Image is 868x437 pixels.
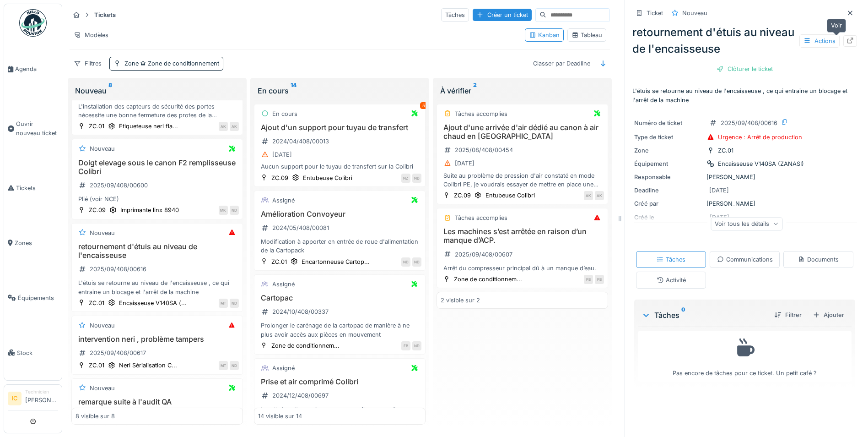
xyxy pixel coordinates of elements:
[4,42,62,97] a: Agenda
[75,158,239,176] h3: Doigt elevage sous le canon F2 remplisseuse Colibri
[440,85,604,96] div: À vérifier
[634,199,855,208] div: [PERSON_NAME]
[91,11,119,19] strong: Tickets
[271,257,287,266] div: ZC.01
[455,159,474,168] div: [DATE]
[258,377,421,386] h3: Prise et air comprimé Colibri
[717,255,773,264] div: Communications
[75,195,239,203] div: Plié (voir NCE)
[90,321,115,330] div: Nouveau
[721,119,777,127] div: 2025/09/408/00616
[89,361,104,370] div: ZC.01
[219,122,228,131] div: AK
[230,361,239,370] div: ND
[529,31,560,39] div: Kanban
[401,257,410,267] div: ND
[412,341,421,350] div: ND
[529,57,594,70] div: Classer par Deadline
[16,120,58,137] span: Ouvrir nouveau ticket
[89,206,106,214] div: ZC.09
[634,119,703,127] div: Numéro de ticket
[15,65,58,73] span: Agenda
[455,109,507,118] div: Tâches accomplies
[90,384,115,393] div: Nouveau
[718,159,804,168] div: Encaisseuse V140SA (ZANASI)
[473,9,532,21] div: Créer un ticket
[90,229,115,237] div: Nouveau
[119,299,187,307] div: Encaisseuse V140SA (...
[90,181,148,190] div: 2025/09/408/00600
[8,392,22,405] li: IC
[809,309,848,321] div: Ajouter
[657,276,686,284] div: Activité
[455,146,513,154] div: 2025/08/408/00454
[272,150,292,159] div: [DATE]
[271,174,288,182] div: ZC.09
[642,310,767,321] div: Tâches
[8,388,58,410] a: IC Technicien[PERSON_NAME]
[455,213,507,222] div: Tâches accomplies
[711,217,782,230] div: Voir tous les détails
[25,388,58,408] li: [PERSON_NAME]
[89,299,104,307] div: ZC.01
[90,265,146,273] div: 2025/09/408/00616
[120,206,179,214] div: Imprimante linx 8940
[302,257,370,266] div: Encartonneuse Cartop...
[75,242,239,260] h3: retournement d'étuis au niveau de l'encaisseuse
[771,309,805,321] div: Filtrer
[4,325,62,380] a: Stock
[441,8,469,22] div: Tâches
[18,294,58,302] span: Équipements
[412,257,421,267] div: ND
[4,215,62,270] a: Zones
[108,85,112,96] sup: 8
[584,275,593,284] div: FB
[401,174,410,183] div: NZ
[75,102,239,120] div: L'installation des capteurs de sécurité des portes nécessite une bonne fermeture des protes de la...
[272,196,295,205] div: Assigné
[272,364,295,372] div: Assigné
[70,28,113,42] div: Modèles
[119,361,177,370] div: Neri Sérialisation C...
[718,133,802,142] div: Urgence : Arrêt de production
[258,123,421,132] h3: Ajout d'un support pour tuyau de transfert
[272,391,329,400] div: 2024/12/408/00697
[584,191,593,200] div: AK
[15,239,58,247] span: Zones
[258,162,421,171] div: Aucun support pour le tuyau de transfert sur la Colibri
[713,63,776,75] div: Clôturer le ticket
[230,122,239,131] div: AK
[634,173,703,181] div: Responsable
[420,102,427,109] div: 5
[272,137,329,146] div: 2024/04/408/00013
[657,255,685,264] div: Tâches
[219,361,228,370] div: MT
[219,299,228,308] div: MT
[230,299,239,308] div: ND
[454,275,522,284] div: Zone de conditionnem...
[4,270,62,325] a: Équipements
[485,191,535,200] div: Entubeuse Colibri
[644,335,846,377] div: Pas encore de tâches pour ce ticket. Un petit café ?
[441,123,604,141] h3: Ajout d'une arrivée d'air dédié au canon à air chaud en [GEOGRAPHIC_DATA]
[25,388,58,395] div: Technicien
[595,275,604,284] div: FB
[75,412,115,421] div: 8 visible sur 8
[634,199,703,208] div: Créé par
[258,412,302,421] div: 14 visible sur 14
[16,184,58,192] span: Tickets
[258,405,421,423] div: Installation d’une prise pour pompe flux et une ligne d’air comprimé pour la Colibri
[798,255,839,264] div: Documents
[272,307,329,316] div: 2024/10/408/00337
[139,60,219,67] span: Zone de conditionnement
[119,122,178,131] div: Etiqueteuse neri fla...
[258,321,421,339] div: Prolonger le carénage de la cartopac de manière à ne plus avoir accès aux pièces en mouvement
[827,19,846,32] div: Voir
[634,133,703,142] div: Type de ticket
[682,9,707,17] div: Nouveau
[271,341,340,350] div: Zone de conditionnem...
[709,186,729,195] div: [DATE]
[75,335,239,344] h3: intervention neri , problème tampers
[441,171,604,189] div: Suite au problème de pression d'air constaté en mode Colibri PE, je voudrais essayer de mettre en...
[272,109,297,118] div: En cours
